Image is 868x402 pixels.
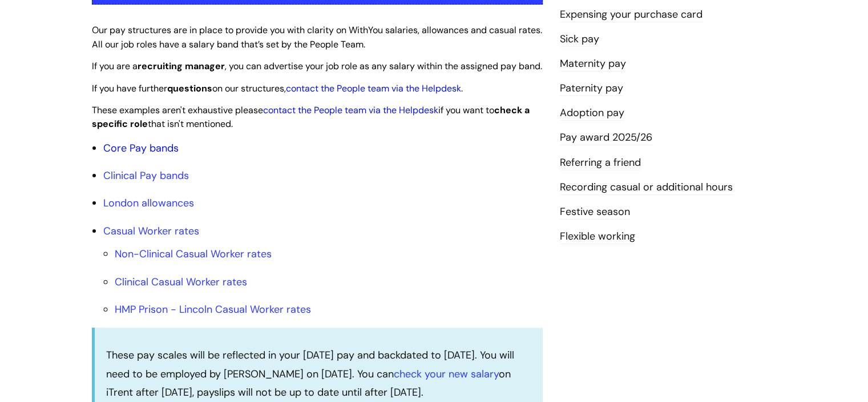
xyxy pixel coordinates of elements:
a: HMP Prison - Lincoln Casual Worker rates [115,303,311,316]
a: Recording casual or additional hours [560,180,733,195]
a: Expensing your purchase card [560,7,703,22]
a: Core Pay bands [103,141,179,155]
a: Clinical Casual Worker rates [115,275,247,289]
strong: recruiting manager [138,60,225,72]
a: London allowances [103,196,194,210]
a: Clinical Pay bands [103,169,189,182]
a: Casual Worker rates [103,224,199,238]
p: These pay scales will be reflected in your [DATE] pay and backdated to [DATE]. You will need to b... [106,346,531,401]
a: Sick pay [560,32,599,47]
a: Pay award 2025/26 [560,130,652,145]
a: Festive season [560,205,630,220]
span: If you are a , you can advertise your job role as any salary within the assigned pay band. [92,60,542,72]
a: contact the People team via the Helpdesk [263,104,438,116]
span: If you have further on our structures, . [92,82,463,94]
a: Paternity pay [560,81,623,96]
span: Our pay structures are in place to provide you with clarity on WithYou salaries, allowances and c... [92,24,542,50]
span: These examples aren't exhaustive please if you want to that isn't mentioned. [92,104,530,130]
a: Non-Clinical Casual Worker rates [115,247,272,261]
a: Adoption pay [560,106,624,121]
a: check your new salary [394,367,499,381]
a: Flexible working [560,229,635,244]
strong: questions [167,82,212,94]
a: contact the People team via the Helpdesk [286,82,461,94]
a: Referring a friend [560,156,641,170]
a: Maternity pay [560,57,626,71]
